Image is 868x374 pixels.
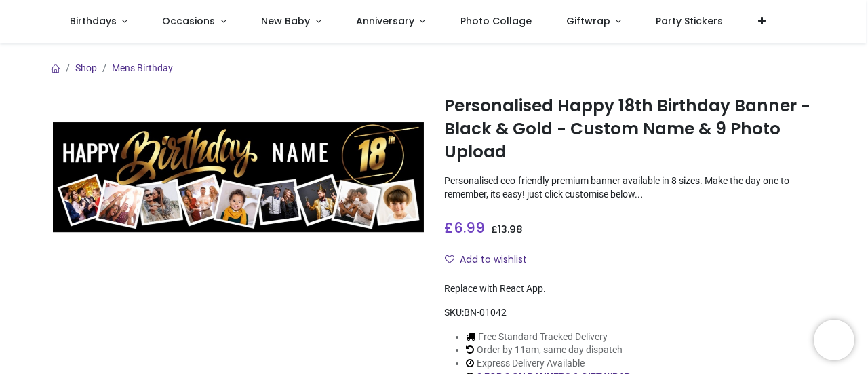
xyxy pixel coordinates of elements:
span: New Baby [261,14,310,28]
span: BN-01042 [464,307,507,318]
span: Giftwrap [566,14,610,28]
li: Free Standard Tracked Delivery [466,331,656,344]
span: £ [444,218,485,238]
a: Shop [75,62,97,73]
button: Add to wishlistAdd to wishlist [444,248,538,272]
h1: Personalised Happy 18th Birthday Banner - Black & Gold - Custom Name & 9 Photo Upload [444,94,815,164]
li: Express Delivery Available [466,357,656,371]
span: Anniversary [356,14,414,28]
li: Order by 11am, same day dispatch [466,343,656,357]
span: Birthdays [70,14,117,28]
span: 13.98 [498,223,523,236]
img: Personalised Happy 18th Birthday Banner - Black & Gold - Custom Name & 9 Photo Upload [53,122,424,233]
span: Occasions [162,14,215,28]
div: Replace with React App. [444,282,815,296]
i: Add to wishlist [445,255,454,264]
span: 6.99 [454,218,485,238]
span: Party Stickers [656,14,723,28]
iframe: Brevo live chat [814,320,854,360]
span: £ [491,223,523,236]
span: Photo Collage [460,14,532,28]
div: SKU: [444,306,815,320]
p: Personalised eco-friendly premium banner available in 8 sizes. Make the day one to remember, its ... [444,174,815,201]
a: Mens Birthday [112,62,173,73]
